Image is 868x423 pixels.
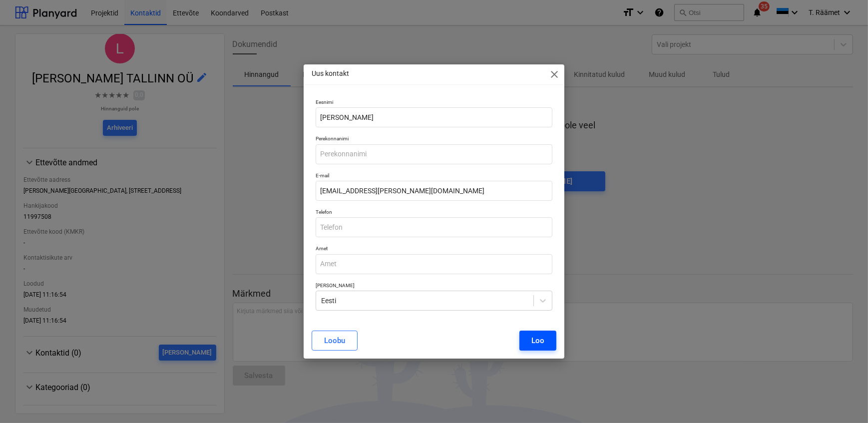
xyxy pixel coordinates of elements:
[316,245,552,254] p: Amet
[316,107,552,127] input: Eesnimi
[324,334,345,347] div: Loobu
[531,334,544,347] div: Loo
[548,68,560,80] span: close
[316,99,552,107] p: Eesnimi
[818,375,868,423] iframe: Chat Widget
[316,282,552,291] p: [PERSON_NAME]
[312,68,349,79] p: Uus kontakt
[316,135,552,144] p: Perekonnanimi
[316,172,552,181] p: E-mail
[316,181,552,201] input: E-mail
[519,331,556,351] button: Loo
[316,144,552,164] input: Perekonnanimi
[316,254,552,274] input: Amet
[316,209,552,217] p: Telefon
[316,217,552,237] input: Telefon
[312,331,358,351] button: Loobu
